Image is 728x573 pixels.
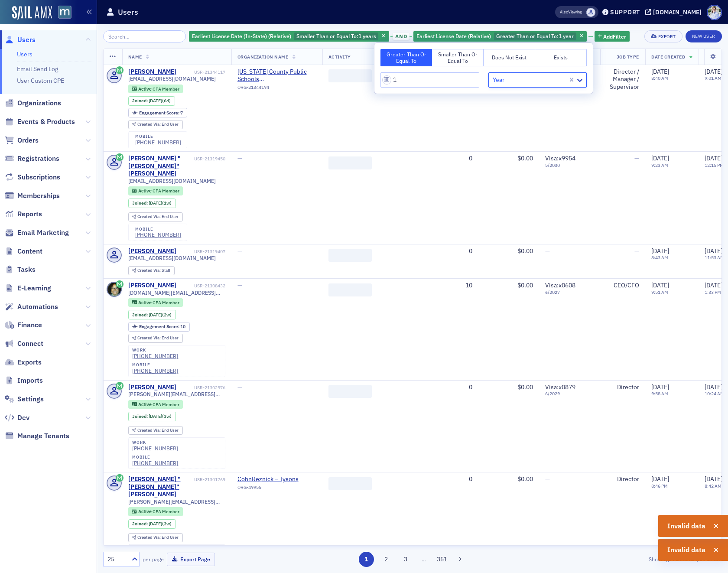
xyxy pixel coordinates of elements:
[237,383,242,391] span: —
[17,283,51,293] span: E-Learning
[5,228,69,238] a: Email Marketing
[132,521,149,527] span: Joined :
[149,312,172,318] div: (2w)
[149,413,162,419] span: [DATE]
[5,283,51,293] a: E-Learning
[545,281,575,289] span: Visa : x0608
[651,475,669,483] span: [DATE]
[132,188,179,194] a: Active CPA Member
[128,507,183,516] div: Active: Active: CPA Member
[328,385,372,398] span: ‌
[705,281,722,289] span: [DATE]
[560,9,582,15] span: Viewing
[137,427,162,433] span: Created Via :
[153,300,179,306] span: CPA Member
[705,247,722,255] span: [DATE]
[545,163,594,168] span: 5 / 2030
[132,200,149,206] span: Joined :
[545,154,575,162] span: Visa : x9954
[651,289,668,295] time: 9:51 AM
[17,228,69,238] span: Email Marketing
[237,54,289,60] span: Organization Name
[705,391,724,397] time: 10:24 AM
[138,86,153,92] span: Active
[667,545,705,555] span: Invalid data
[137,335,162,341] span: Created Via :
[135,231,181,238] a: [PHONE_NUMBER]
[128,391,225,397] span: [PERSON_NAME][EMAIL_ADDRESS][PERSON_NAME][DOMAIN_NAME]
[138,401,153,407] span: Active
[5,154,59,163] a: Registrations
[128,212,183,221] div: Created Via: End User
[132,440,178,445] div: work
[358,33,376,39] span: 1 years
[17,191,60,201] span: Memberships
[135,139,181,146] a: [PHONE_NUMBER]
[705,289,721,295] time: 1:33 PM
[545,383,575,391] span: Visa : x0879
[137,215,179,219] div: End User
[634,154,639,162] span: —
[132,460,178,466] a: [PHONE_NUMBER]
[606,68,639,91] div: Director / Manager / Supervisor
[107,555,127,564] div: 25
[137,336,179,341] div: End User
[328,249,372,262] span: ‌
[651,162,668,168] time: 9:23 AM
[380,49,432,66] button: Greater Than or Equal To
[651,383,669,391] span: [DATE]
[522,555,722,563] div: Showing out of items
[5,376,43,385] a: Imports
[5,265,36,274] a: Tasks
[128,155,193,178] a: [PERSON_NAME] "[PERSON_NAME]" [PERSON_NAME]
[132,98,149,104] span: Joined :
[560,9,568,15] div: Also
[393,33,409,40] span: and
[128,255,216,261] span: [EMAIL_ADDRESS][DOMAIN_NAME]
[705,154,722,162] span: [DATE]
[237,475,316,483] a: CohnReznick – Tysons
[686,30,722,42] a: New User
[128,310,176,319] div: Joined: 2025-09-16 00:00:00
[237,281,242,289] span: —
[132,368,178,374] div: [PHONE_NUMBER]
[705,254,724,260] time: 11:53 AM
[128,108,187,117] div: Engagement Score: 7
[128,247,176,255] a: [PERSON_NAME]
[149,413,172,419] div: (3w)
[5,98,61,108] a: Organizations
[167,553,215,566] button: Export Page
[103,30,186,42] input: Search…
[128,533,183,542] div: Created Via: End User
[128,178,216,184] span: [EMAIL_ADDRESS][DOMAIN_NAME]
[5,413,29,423] a: Dev
[128,412,176,421] div: Joined: 2025-09-11 00:00:00
[137,214,162,219] span: Created Via :
[17,302,58,312] span: Automations
[139,324,185,329] div: 10
[128,282,176,290] div: [PERSON_NAME]
[137,267,162,273] span: Created Via :
[17,358,42,367] span: Exports
[496,33,559,39] span: Greater Than or Equal To :
[328,156,372,169] span: ‌
[128,400,183,409] div: Active: Active: CPA Member
[617,54,639,60] span: Job Type
[128,120,183,129] div: Created Via: End User
[153,401,179,407] span: CPA Member
[517,383,533,391] span: $0.00
[132,401,179,407] a: Active CPA Member
[178,249,225,254] div: USR-21319407
[132,445,178,452] div: [PHONE_NUMBER]
[192,33,291,39] span: Earliest License Date (In-State) (Relative)
[658,34,676,39] div: Export
[128,519,176,529] div: Joined: 2025-09-10 00:00:00
[139,110,180,116] span: Engagement Score :
[137,268,170,273] div: Staff
[237,85,316,93] div: ORG-21344194
[132,353,178,359] a: [PHONE_NUMBER]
